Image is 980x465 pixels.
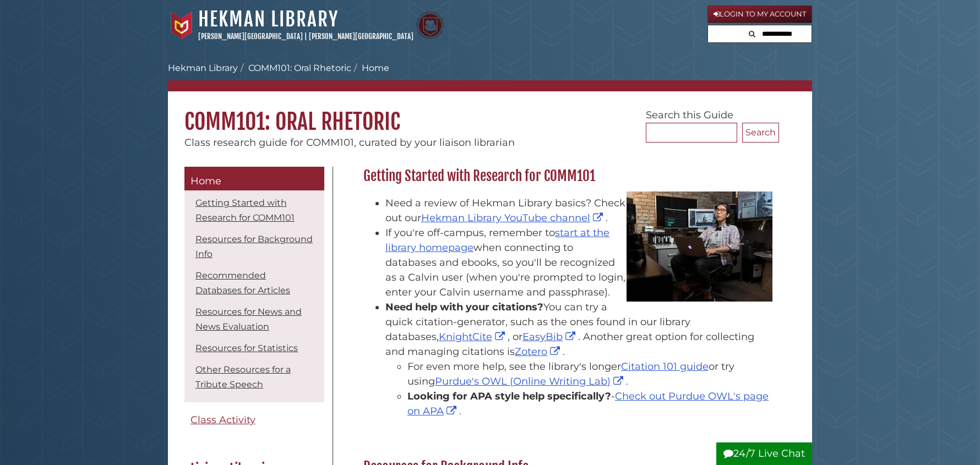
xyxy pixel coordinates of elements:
[309,32,413,41] a: [PERSON_NAME][GEOGRAPHIC_DATA]
[190,414,255,426] span: Class Activity
[385,226,774,300] li: If you're off-campus, remember to when connecting to databases and ebooks, so you'll be recognize...
[407,390,611,402] strong: Looking for APA style help specifically?
[407,390,769,417] a: Check out Purdue OWL's page on APA
[522,331,578,343] a: EasyBib
[421,212,606,224] a: Hekman Library YouTube channel
[195,270,290,296] a: Recommended Databases for Articles
[439,331,508,343] a: KnightCite
[195,364,291,390] a: Other Resources for a Tribute Speech
[707,6,812,23] a: Login to My Account
[385,196,774,226] li: Need a review of Hekman Library basics? Check out our .
[515,346,563,358] a: Zotero
[358,167,779,185] h2: Getting Started with Research for COMM101
[745,25,759,40] button: Search
[416,12,444,39] img: Calvin Theological Seminary
[749,30,755,37] i: Search
[304,32,307,41] span: |
[195,307,302,332] a: Resources for News and News Evaluation
[168,63,238,73] a: Hekman Library
[198,7,339,31] a: Hekman Library
[407,359,774,389] li: For even more help, see the library's longer or try using .
[742,123,779,143] button: Search
[407,389,774,419] li: - .
[385,227,609,254] a: start at the library homepage
[716,442,812,465] button: 24/7 Live Chat
[385,300,774,419] li: You can try a quick citation-generator, such as the ones found in our library databases, , or . A...
[248,63,351,73] a: COMM101: Oral Rhetoric
[168,12,195,39] img: Calvin University
[195,343,298,353] a: Resources for Statistics
[168,62,812,91] nav: breadcrumb
[385,301,543,313] strong: Need help with your citations?
[190,175,221,187] span: Home
[184,136,515,149] span: Class research guide for COMM101, curated by your liaison librarian
[621,360,709,373] a: Citation 101 guide
[198,32,303,41] a: [PERSON_NAME][GEOGRAPHIC_DATA]
[184,408,324,433] a: Class Activity
[195,234,313,259] a: Resources for Background Info
[351,62,389,75] li: Home
[195,198,295,223] a: Getting Started with Research for COMM101
[435,375,626,387] a: Purdue's OWL (Online Writing Lab)
[184,167,324,191] a: Home
[168,91,812,135] h1: COMM101: Oral Rhetoric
